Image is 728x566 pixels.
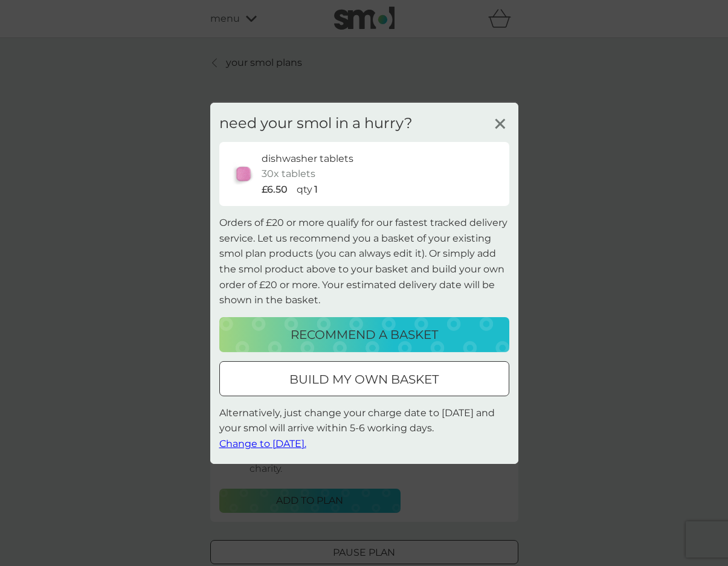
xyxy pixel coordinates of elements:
[291,325,438,344] p: recommend a basket
[262,182,288,198] p: £6.50
[219,317,509,352] button: recommend a basket
[219,436,306,452] button: Change to [DATE].
[314,182,318,198] p: 1
[219,215,509,308] p: Orders of £20 or more qualify for our fastest tracked delivery service. Let us recommend you a ba...
[219,361,509,396] button: build my own basket
[289,370,439,389] p: build my own basket
[219,114,413,132] h3: need your smol in a hurry?
[262,166,315,182] p: 30x tablets
[297,182,312,198] p: qty
[219,405,509,452] p: Alternatively, just change your charge date to [DATE] and your smol will arrive within 5-6 workin...
[219,438,306,449] span: Change to [DATE].
[262,150,353,166] p: dishwasher tablets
